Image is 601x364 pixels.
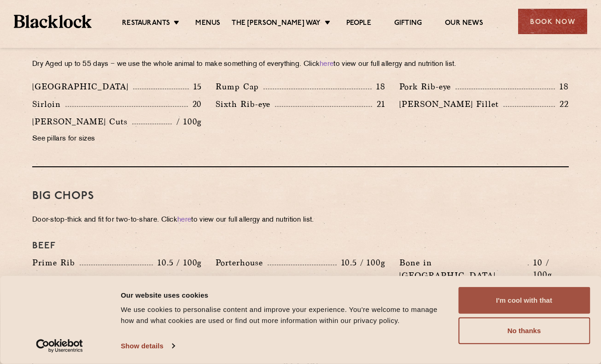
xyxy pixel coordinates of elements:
a: Gifting [394,19,422,29]
p: Sixth Rib-eye [216,98,275,111]
a: Show details [121,339,174,353]
img: BL_Textured_Logo-footer-cropped.svg [14,15,92,28]
p: Prime Rib [32,256,80,269]
p: Sirloin [32,98,65,111]
button: No thanks [458,317,590,344]
p: / 100g [172,116,202,128]
h4: Beef [32,241,569,252]
p: 18 [555,81,569,93]
p: Bone in [GEOGRAPHIC_DATA] [399,256,528,282]
p: 15 [189,81,202,93]
div: We use cookies to personalise content and improve your experience. You're welcome to manage how a... [121,304,448,326]
a: here [320,61,333,68]
p: 22 [555,98,569,110]
a: Our News [445,19,483,29]
a: People [346,19,371,29]
p: Pork Rib-eye [399,80,455,93]
p: 20 [188,98,202,110]
p: [PERSON_NAME] Fillet [399,98,503,111]
a: The [PERSON_NAME] Way [232,19,321,29]
p: 10 / 100g [529,257,569,281]
p: Porterhouse [216,256,268,269]
a: Menus [195,19,220,29]
div: Our website uses cookies [121,289,448,300]
p: [GEOGRAPHIC_DATA] [32,80,133,93]
h3: Big Chops [32,190,569,202]
p: See pillars for sizes [32,133,202,146]
p: Door-stop-thick and fit for two-to-share. Click to view our full allergy and nutrition list. [32,214,569,227]
p: [PERSON_NAME] Cuts [32,115,132,128]
a: Usercentrics Cookiebot - opens in a new window [19,339,100,353]
p: Rump Cap [216,80,263,93]
button: I'm cool with that [458,287,590,314]
a: here [177,217,191,223]
p: 21 [372,98,385,110]
a: Restaurants [122,19,170,29]
p: 18 [372,81,385,93]
p: 10.5 / 100g [153,257,202,269]
div: Book Now [518,9,587,34]
p: Dry Aged up to 55 days − we use the whole animal to make something of everything. Click to view o... [32,58,569,71]
p: 10.5 / 100g [337,257,385,269]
